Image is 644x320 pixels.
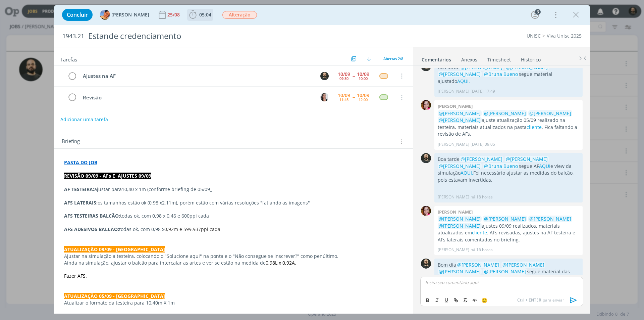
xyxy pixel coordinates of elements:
span: @Bruna Bueno [484,163,518,169]
strong: ATUALIZAÇÃO 09/09 - [GEOGRAPHIC_DATA] [64,246,165,253]
span: @[PERSON_NAME] [529,110,571,117]
div: 6 [535,9,541,15]
p: [PERSON_NAME] [438,88,469,94]
p: [PERSON_NAME] [438,141,469,147]
div: Ajustes na AF [80,72,314,80]
span: @[PERSON_NAME] [484,268,526,275]
div: 25/08 [167,12,181,17]
span: @[PERSON_NAME] [439,223,481,229]
strong: AFS TESTEIRAS BALCÃO: [64,213,120,219]
span: @[PERSON_NAME] [439,163,481,169]
div: Revisão [80,93,314,102]
span: @[PERSON_NAME] [502,262,544,268]
a: UNISC [527,33,541,39]
strong: AFS ADESIVOS BALCÃO: [64,226,119,232]
p: ajustes 09/09 realizados, materiais atualizados em . AFs revisadas, ajustes na AF testeira e AFs ... [438,216,579,243]
a: Viva Unisc 2025 [547,33,582,39]
button: Alteração [222,11,257,19]
span: @[PERSON_NAME] [529,216,571,222]
a: cliente [472,229,487,236]
span: -- [353,74,355,78]
span: Briefing [62,137,80,146]
img: arrow-down.svg [367,57,371,61]
b: [PERSON_NAME] [438,209,473,215]
a: AQUI. [457,78,470,84]
span: para enviar [517,297,564,303]
button: P [319,71,329,81]
span: @[PERSON_NAME] [484,216,526,222]
a: PASTA DO JOB [64,159,97,166]
div: Estande credenciamento [86,28,363,44]
span: -- [353,95,355,99]
div: Anexos [461,56,477,63]
div: 10/09 [357,93,369,98]
a: AQUI [539,163,550,169]
p: Boa tarde segue material ajustado [438,64,579,85]
button: C [319,92,329,102]
a: Comentários [421,53,451,63]
a: Timesheet [487,53,511,63]
span: @[PERSON_NAME] [439,216,481,222]
div: 09:30 [339,77,348,80]
button: L[PERSON_NAME] [100,10,149,20]
img: P [320,72,329,80]
strong: REVISÃO 09/09 - AFs E AJUSTES 09/09 [64,173,151,179]
span: há 16 horas [471,247,493,253]
span: @[PERSON_NAME] [484,110,526,117]
span: [PERSON_NAME] [111,12,149,17]
span: Ctrl + ENTER [517,297,543,303]
a: AQUI. [461,170,473,176]
p: [PERSON_NAME] [438,194,469,200]
span: @[PERSON_NAME] [439,110,481,117]
span: 0,98L x 0,92A. [266,260,296,266]
button: 🙂 [480,296,489,304]
p: Atualizar o formato da testeira para 10,40m X 1m [64,300,403,306]
span: @[PERSON_NAME] [461,64,502,71]
a: cliente [527,124,542,130]
span: @[PERSON_NAME] [439,117,481,123]
p: todas ok, com 0,98 x [64,226,403,233]
strong: AFS LATERAIS: [64,199,98,206]
p: Bom dia segue material das AF's ajustados [438,262,579,282]
span: 🙂 [481,297,488,304]
button: Concluir [62,9,93,21]
div: 12:00 [359,98,368,101]
p: Ajustar na simulação a testeira, colocando o "Solucione aqui" na ponta e o "Não consegue se inscr... [64,253,403,260]
span: @[PERSON_NAME] [439,71,481,77]
img: P [421,259,431,269]
span: Alteração [222,11,257,19]
span: @[PERSON_NAME] [457,262,499,268]
div: 11:45 [339,98,348,101]
p: ajustar para [64,186,403,193]
div: 10:00 [359,77,368,80]
b: [PERSON_NAME] [438,103,473,109]
button: 6 [530,9,540,20]
span: @[PERSON_NAME] [506,156,548,162]
img: B [421,206,431,216]
span: 05:04 [199,11,211,18]
span: 10,40 x 1m (conforme briefing de 05/09_ [122,186,212,192]
button: 05:04 [187,9,213,20]
strong: ATUALIZAÇÃO 05/09 - [GEOGRAPHIC_DATA] [64,293,165,299]
strong: AF TESTEIRA: [64,186,94,192]
span: @[PERSON_NAME] [461,156,502,162]
a: Histórico [521,53,541,63]
p: os tamanhos estão ok (0,98 x [64,199,403,206]
span: Fazer AFS. [64,273,87,279]
span: @[PERSON_NAME] [439,268,481,275]
p: Ainda na simulação, ajustar o balcão para intercalar as artes e ver se estão na medida de [64,260,403,266]
span: [DATE] 09:05 [471,141,495,147]
div: 10/09 [357,72,369,77]
div: 10/09 [338,72,350,77]
span: @Bruna Bueno [484,71,518,77]
img: C [320,93,329,101]
span: Abertas 2/8 [383,56,403,61]
span: há 18 horas [471,194,493,200]
img: L [100,10,110,20]
div: 10/09 [338,93,350,98]
span: 1943.21 [62,33,84,40]
span: [DATE] 17:49 [471,88,495,94]
p: [PERSON_NAME] [438,247,469,253]
p: Boa tarde segue AF e view da simulação Foi necessário ajustar as medidas do balcão, pois estavam ... [438,156,579,183]
img: P [421,153,431,163]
